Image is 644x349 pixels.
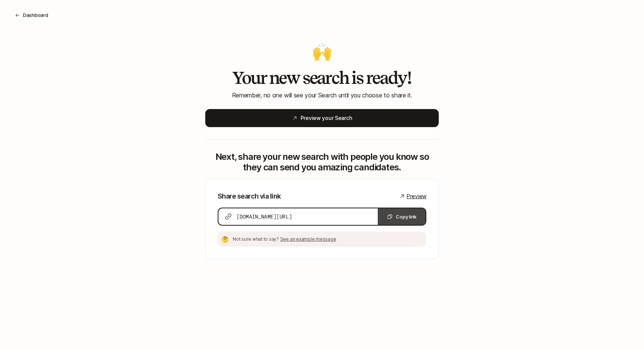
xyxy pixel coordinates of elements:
div: 🤔 [221,235,230,244]
span: See an example message [280,236,336,242]
p: 🙌 [205,44,439,59]
span: [DOMAIN_NAME][URL] [237,213,292,220]
button: Dashboard [9,8,54,22]
p: Remember, no one will see your Search until you choose to share it. [205,90,439,100]
button: Preview your Search [205,109,439,127]
button: Copy link [378,208,426,225]
a: Preview [399,192,426,201]
p: Share search via link [218,191,281,202]
p: Not sure what to say? [233,236,423,243]
h2: Your new search is ready! [205,68,439,87]
span: Preview [407,192,426,201]
p: Next, share your new search with people you know so they can send you amazing candidates. [205,152,439,173]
